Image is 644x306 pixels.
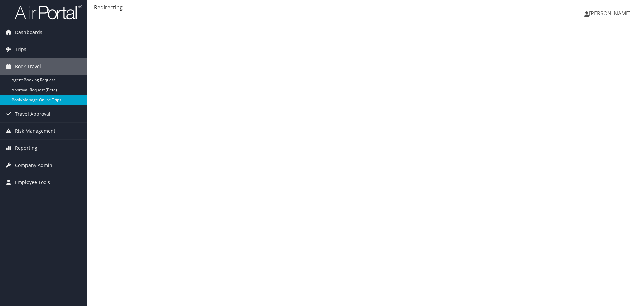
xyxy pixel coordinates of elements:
[15,105,50,122] span: Travel Approval
[584,3,637,24] a: [PERSON_NAME]
[15,4,82,20] img: airportal-logo.png
[15,140,37,157] span: Reporting
[15,174,50,191] span: Employee Tools
[15,41,26,58] span: Trips
[94,3,637,11] div: Redirecting...
[15,58,41,75] span: Book Travel
[15,157,52,174] span: Company Admin
[15,123,55,139] span: Risk Management
[589,10,631,17] span: [PERSON_NAME]
[15,24,42,41] span: Dashboards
